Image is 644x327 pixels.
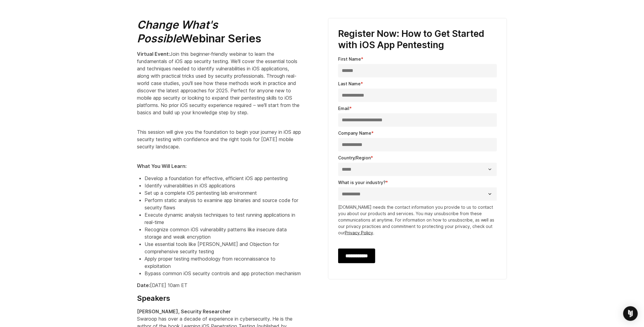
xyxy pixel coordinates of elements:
[137,18,301,45] h2: Webinar Series
[338,155,371,160] span: Country/Region
[145,255,301,270] li: Apply proper testing methodology from reconnaissance to exploitation
[137,51,170,57] strong: Virtual Event:
[137,129,301,150] span: This session will give you the foundation to begin your journey in iOS app security testing with ...
[137,18,218,45] em: Change What's Possible
[145,197,301,211] li: Perform static analysis to examine app binaries and source code for security flaws
[145,182,301,189] li: Identify vulnerabilities in iOS applications
[145,211,301,226] li: Execute dynamic analysis techniques to test running applications in real-time
[338,56,361,62] span: First Name
[137,309,231,315] strong: [PERSON_NAME], Security Researcher
[137,282,301,289] p: [DATE] 10am ET
[145,270,301,277] li: Bypass common iOS security controls and app protection mechanism
[623,306,638,321] div: Open Intercom Messenger
[137,163,187,169] strong: What You Will Learn:
[345,230,373,235] a: Privacy Policy
[338,28,497,51] h3: Register Now: How to Get Started with iOS App Pentesting
[145,175,301,182] li: Develop a foundation for effective, efficient iOS app pentesting
[338,180,386,185] span: What is your industry?
[145,240,301,255] li: Use essential tools like [PERSON_NAME] and Objection for comprehensive security testing
[338,81,361,86] span: Last Name
[338,106,349,111] span: Email
[137,51,299,116] span: Join this beginner-friendly webinar to learn the fundamentals of iOS app security testing. We'll ...
[145,226,301,240] li: Recognize common iOS vulnerability patterns like insecure data storage and weak encryption
[137,294,301,303] h4: Speakers
[145,189,301,197] li: Set up a complete iOS pentesting lab environment
[338,130,371,136] span: Company Name
[137,283,150,289] strong: Date:
[338,204,497,236] p: [DOMAIN_NAME] needs the contact information you provide to us to contact you about our products a...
